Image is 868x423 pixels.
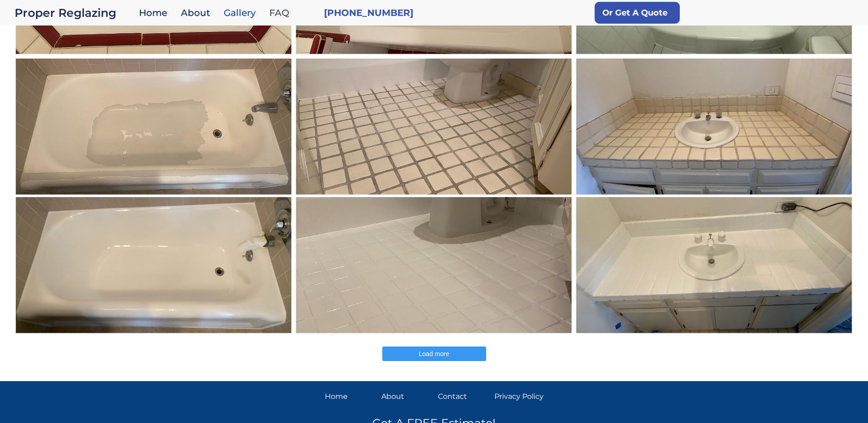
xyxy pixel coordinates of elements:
[419,350,449,357] span: Load more
[438,390,487,403] a: Contact
[294,56,574,336] a: ...
[15,6,134,19] a: home
[265,3,298,23] a: FAQ
[293,56,575,336] img: ...
[324,6,413,19] a: [PHONE_NUMBER]
[574,56,854,336] a: ...
[14,56,294,336] a: ...
[219,3,265,23] a: Gallery
[494,390,544,403] a: Privacy Policy
[382,347,486,361] button: Load more posts
[15,6,134,19] div: Proper Reglazing
[574,56,855,336] img: ...
[595,2,680,24] a: Or Get A Quote
[176,3,219,23] a: About
[134,3,176,23] a: Home
[381,390,431,403] a: About
[13,56,294,336] img: ...
[325,390,374,403] a: Home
